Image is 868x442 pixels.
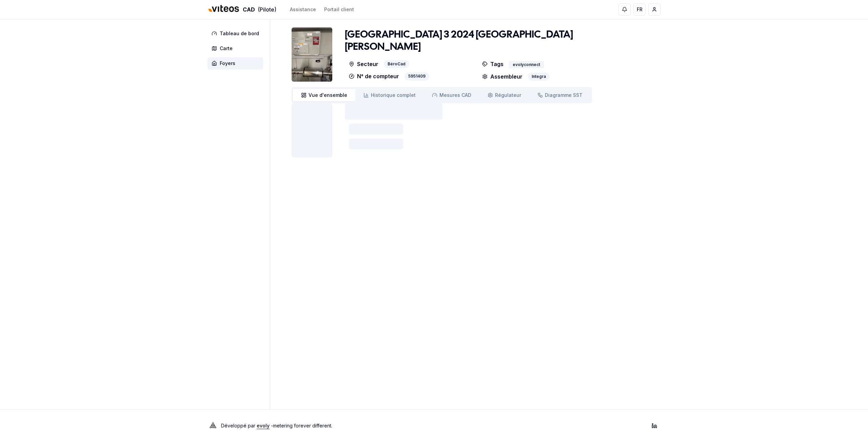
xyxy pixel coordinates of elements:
[290,6,316,13] a: Assistance
[439,92,471,99] span: Mesures CAD
[324,6,354,13] a: Portail client
[221,421,332,430] p: Développé par - metering forever different .
[293,89,355,101] a: Vue d'ensemble
[424,89,479,101] a: Mesures CAD
[355,89,424,101] a: Historique complet
[633,3,646,16] button: FR
[220,30,259,37] span: Tableau de bord
[208,420,218,431] img: Evoly Logo
[309,92,347,99] span: Vue d'ensemble
[257,423,270,428] a: evoly
[479,89,529,101] a: Régulateur
[405,72,429,81] div: 5951409
[243,5,255,14] span: CAD
[208,57,266,69] a: Foyers
[371,92,416,99] span: Historique complet
[495,92,521,99] span: Régulateur
[208,1,240,17] img: Viteos - CAD Logo
[384,60,409,68] div: BéroCad
[529,89,591,101] a: Diagramme SST
[482,72,522,81] p: Assembleur
[208,27,266,40] a: Tableau de bord
[509,61,544,68] div: evolyconnect
[349,72,399,81] p: N° de compteur
[220,60,235,67] span: Foyers
[349,60,378,68] p: Secteur
[208,42,266,55] a: Carte
[220,45,233,52] span: Carte
[258,5,276,14] span: (Pilote)
[345,29,607,53] h1: [GEOGRAPHIC_DATA] 3 2024 [GEOGRAPHIC_DATA][PERSON_NAME]
[292,27,332,82] img: unit Image
[637,6,643,13] span: FR
[482,60,504,68] p: Tags
[208,2,276,17] a: CAD(Pilote)
[545,92,583,99] span: Diagramme SST
[528,72,550,81] div: Integra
